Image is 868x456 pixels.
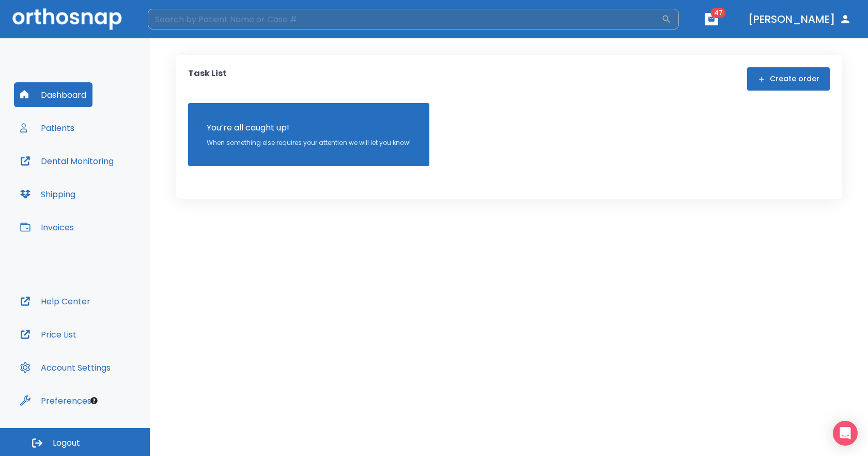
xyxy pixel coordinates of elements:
[89,396,99,405] div: Tooltip anchor
[14,355,117,380] button: Account Settings
[833,421,858,446] div: Open Intercom Messenger
[14,289,97,314] button: Help Center
[14,388,98,413] button: Preferences
[14,182,82,207] button: Shipping
[14,149,120,173] button: Dental Monitoring
[207,138,411,148] p: When something else requires your attention we will let you know!
[747,67,830,91] button: Create order
[744,10,856,28] button: [PERSON_NAME]
[14,115,81,140] button: Patients
[148,9,661,30] input: Search by Patient Name or Case #
[14,82,92,107] button: Dashboard
[711,8,726,18] span: 47
[14,322,83,347] button: Price List
[207,122,411,134] p: You’re all caught up!
[14,215,80,240] button: Invoices
[188,67,227,91] p: Task List
[12,8,122,30] img: Orthosnap
[53,437,80,449] span: Logout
